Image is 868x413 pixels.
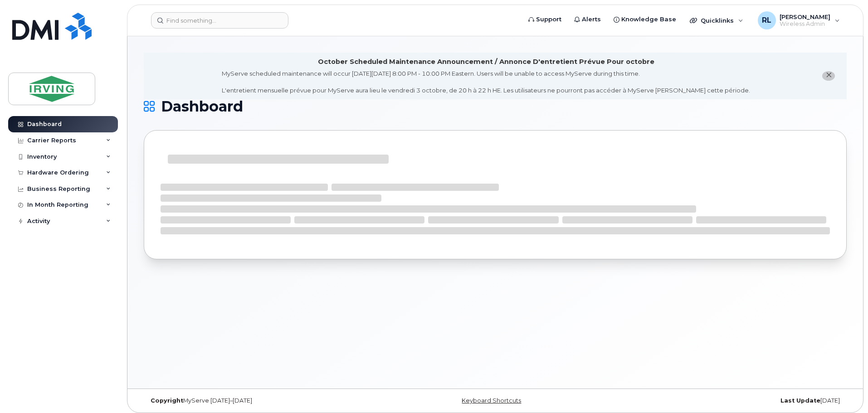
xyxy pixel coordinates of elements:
div: October Scheduled Maintenance Announcement / Annonce D'entretient Prévue Pour octobre [318,57,654,67]
div: MyServe [DATE]–[DATE] [144,397,378,404]
span: Dashboard [161,100,243,113]
strong: Last Update [780,397,820,404]
strong: Copyright [151,397,183,404]
a: Keyboard Shortcuts [462,397,521,404]
div: [DATE] [612,397,847,404]
button: close notification [822,71,835,81]
div: MyServe scheduled maintenance will occur [DATE][DATE] 8:00 PM - 10:00 PM Eastern. Users will be u... [222,69,750,95]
